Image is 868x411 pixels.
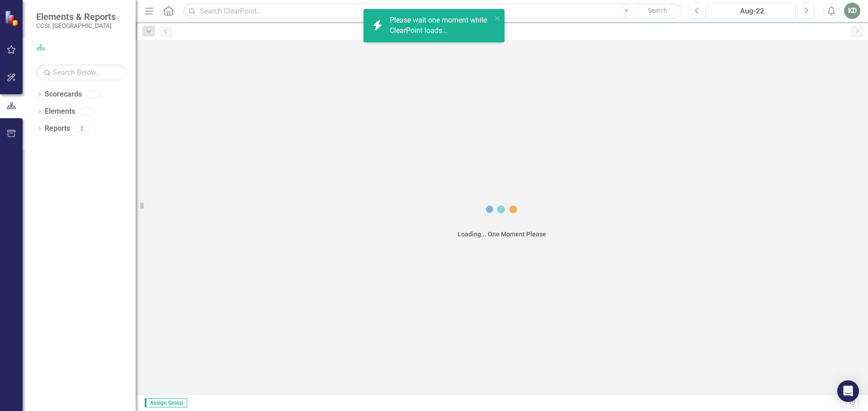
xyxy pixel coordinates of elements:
a: Scorecards [45,89,82,100]
button: close [495,13,501,23]
a: Reports [45,124,70,134]
div: Aug-22 [712,6,792,17]
input: Search ClearPoint... [183,3,682,19]
img: ClearPoint Strategy [5,10,20,26]
button: KD [844,3,860,19]
span: Search [648,7,667,14]
div: 2 [75,125,89,132]
div: Please wait one moment while ClearPoint loads... [390,15,492,36]
div: Open Intercom Messenger [837,380,859,402]
div: Loading... One Moment Please [458,230,546,239]
a: Elements [45,106,75,117]
small: CCSI: [GEOGRAPHIC_DATA] [36,22,116,29]
span: Elements & Reports [36,11,116,22]
button: Aug-22 [708,3,795,19]
button: Search [635,5,680,17]
input: Search Below... [36,65,127,80]
span: Assign Group [145,398,187,407]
